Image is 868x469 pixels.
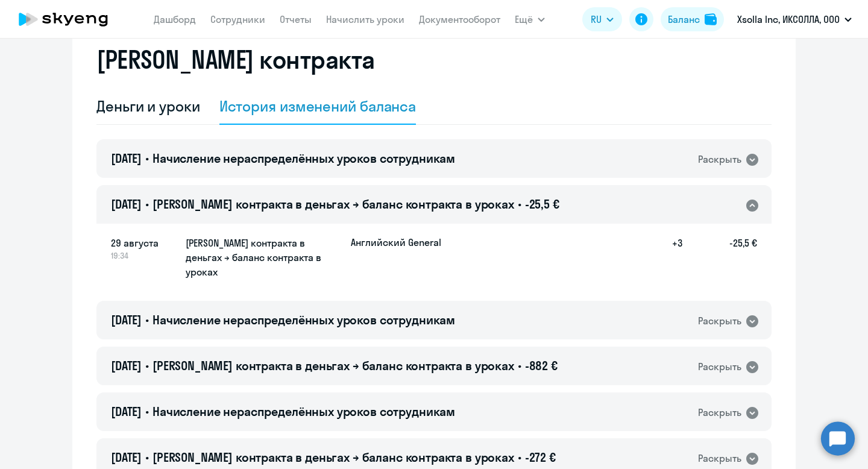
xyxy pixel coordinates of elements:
[210,13,265,25] a: Сотрудники
[698,451,741,466] div: Раскрыть
[145,358,149,373] span: •
[515,12,533,27] span: Ещё
[111,250,176,261] span: 19:34
[518,358,521,373] span: •
[153,312,455,327] span: Начисление нераспределённых уроков сотрудникам
[731,5,858,34] button: Xsolla Inc, ИКСОЛЛА, ООО
[525,358,558,373] span: -882 €
[111,358,142,373] span: [DATE]
[698,405,741,420] div: Раскрыть
[111,450,142,465] span: [DATE]
[153,404,455,419] span: Начисление нераспределённых уроков сотрудникам
[582,7,622,31] button: RU
[145,197,149,212] span: •
[96,45,375,74] h2: [PERSON_NAME] контракта
[186,236,341,279] h5: [PERSON_NAME] контракта в деньгах → баланс контракта в уроках
[644,236,682,280] h5: +3
[515,7,545,31] button: Ещё
[111,197,142,212] span: [DATE]
[111,236,176,250] span: 29 августа
[145,450,149,465] span: •
[154,13,196,25] a: Дашборд
[153,197,514,212] span: [PERSON_NAME] контракта в деньгах → баланс контракта в уроках
[518,450,521,465] span: •
[591,12,602,27] span: RU
[705,13,717,25] img: balance
[111,404,142,419] span: [DATE]
[153,358,514,373] span: [PERSON_NAME] контракта в деньгах → баланс контракта в уроках
[111,312,142,327] span: [DATE]
[219,96,417,116] div: История изменений баланса
[525,197,559,212] span: -25,5 €
[737,12,840,27] p: Xsolla Inc, ИКСОЛЛА, ООО
[145,312,149,327] span: •
[111,151,142,166] span: [DATE]
[153,450,514,465] span: [PERSON_NAME] контракта в деньгах → баланс контракта в уроках
[145,151,149,166] span: •
[153,151,455,166] span: Начисление нераспределённых уроков сотрудникам
[682,236,757,280] h5: -25,5 €
[518,197,521,212] span: •
[698,152,741,167] div: Раскрыть
[96,96,200,116] div: Деньги и уроки
[698,359,741,374] div: Раскрыть
[280,13,312,25] a: Отчеты
[326,13,404,25] a: Начислить уроки
[668,12,700,27] div: Баланс
[698,313,741,329] div: Раскрыть
[419,13,500,25] a: Документооборот
[145,404,149,419] span: •
[525,450,556,465] span: -272 €
[351,236,441,249] p: Английский General
[661,7,724,31] button: Балансbalance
